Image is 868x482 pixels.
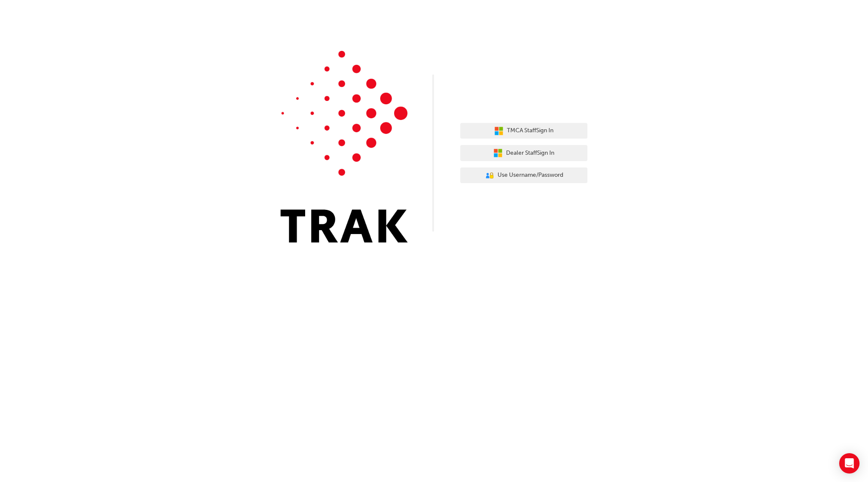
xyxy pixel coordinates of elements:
[507,126,554,136] span: TMCA Staff Sign In
[460,123,587,139] button: TMCA StaffSign In
[839,453,860,474] div: Open Intercom Messenger
[460,145,587,161] button: Dealer StaffSign In
[506,148,554,158] span: Dealer Staff Sign In
[498,170,563,180] span: Use Username/Password
[460,167,587,184] button: Use Username/Password
[281,51,408,242] img: Trak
